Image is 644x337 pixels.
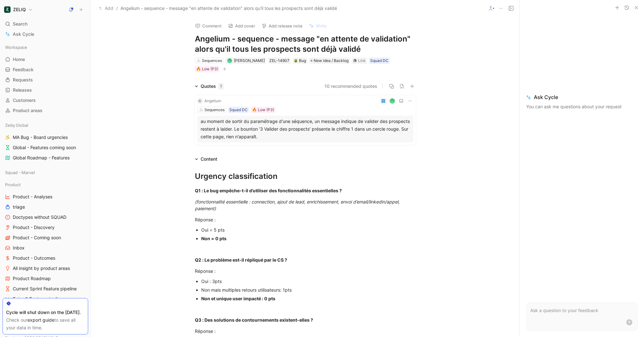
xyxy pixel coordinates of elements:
span: Doctypes without SQUAD [13,214,66,220]
span: Global - Features coming soon [13,144,76,151]
img: 🪲 [294,59,298,63]
span: Global Roadmap - Features [13,155,70,161]
div: Bug [294,57,306,64]
div: Réponse : [195,216,416,223]
span: Inbox [13,245,25,251]
span: Product - Discovery [13,224,55,231]
span: [PERSON_NAME] [234,58,265,63]
a: Current Sprint Feature pipeline [3,284,88,294]
a: MA Bug - Board urgencies [3,133,88,142]
button: Comment [192,21,225,30]
div: R [197,98,203,103]
a: Product - Analyses [3,192,88,202]
em: (fonctionnalité essentielle : connection, ajout de lead, enrichissement, envoi d’email/linkedin/a... [195,199,401,211]
div: Squad DC [370,57,388,64]
span: Workspace [5,44,27,50]
div: Quotes1 [192,82,226,90]
a: Doctypes without SQUAD [3,212,88,222]
button: 10 recommended quotes [325,82,377,90]
span: Angelium - sequence - message "en attente de validation" alors qu'il tous les prospects sont déjà... [120,4,337,12]
div: New idea / Backlog [309,57,350,64]
span: / [116,4,118,12]
div: Sequences [202,57,222,64]
a: Global Roadmap - Features [3,153,88,163]
strong: Non = 0 pts [201,236,226,241]
a: export guide [27,317,54,323]
span: Ask Cycle [13,30,34,38]
img: ZELIQ [4,6,11,13]
a: Requests [3,75,88,85]
div: Zeliq GlobalMA Bug - Board urgenciesGlobal - Features coming soonGlobal Roadmap - Features [3,120,88,163]
div: Cycle will shut down on the [DATE]. [6,309,85,316]
span: Product - Outcomes [13,255,55,261]
div: Oui = 5 pts [201,226,416,233]
div: Search [3,19,88,29]
div: Workspace [3,42,88,52]
div: Squad - Marvel [3,168,88,179]
strong: Q3 : Des solutions de contournements existent-elles ? [195,317,313,323]
a: triage [3,202,88,212]
a: Customers [3,96,88,105]
img: avatar [228,59,232,62]
h1: ZELIQ [13,7,26,12]
div: Content [201,155,217,163]
div: Non mais multiples retours utilisateurs: 1pts [201,287,416,293]
a: Feedback [3,65,88,74]
span: All insight by product areas [13,265,70,272]
span: Current Sprint Feature pipeline [13,286,77,292]
div: au moment de sortir du paramétrage d'une séquence, un message indique de valider des prospects re... [201,118,410,141]
span: Product - Analyses [13,194,52,200]
a: Releases [3,85,88,95]
div: Quotes [201,82,224,90]
div: Angelium [204,98,221,104]
a: Product - Discovery [3,223,88,232]
div: ZEL-14907 [269,57,289,64]
a: Ask Cycle [3,29,88,39]
p: You can ask me questions about your request [526,103,638,111]
div: Check our to save all your data in time. [6,316,85,332]
div: 1 [218,83,224,89]
div: ProductProduct - AnalysestriageDoctypes without SQUADProduct - DiscoveryProduct - Coming soonInbo... [3,180,88,304]
span: Product Roadmap [13,275,51,282]
span: Product areas [13,107,42,114]
span: Home [13,56,25,63]
div: Zeliq Global [3,120,88,130]
span: Search [13,20,27,28]
div: 🔥 Low (P3) [252,107,274,113]
span: Feedback [13,66,34,73]
a: Home [3,55,88,64]
a: Inbox [3,243,88,253]
a: All insight by product areas [3,264,88,273]
h1: Angelium - sequence - message "en attente de validation" alors qu'il tous les prospects sont déjà... [195,34,416,54]
div: Content [192,155,220,163]
span: Product - Coming soon [13,234,61,241]
div: Réponse : [195,328,416,334]
span: Releases [13,87,32,93]
a: Product - Outcomes [3,253,88,263]
div: Squad - Marvel [3,168,88,177]
span: MA Bug - Board urgencies [13,134,68,141]
span: Squad - Marvel [5,169,35,176]
button: Add cover [225,21,258,30]
strong: Non et unique user impacté : 0 pts [201,296,275,301]
button: Write [306,21,330,30]
a: Product areas [3,106,88,115]
div: Oui : 3pts [201,278,416,285]
div: Link [358,57,366,64]
div: 🔥 Low (P3) [196,66,218,72]
span: Zeliq Global [5,122,28,128]
div: Product [3,180,88,189]
button: Add release note [259,21,305,30]
a: Product - Coming soon [3,233,88,242]
span: New idea / Backlog [314,57,349,64]
div: Urgency classification [195,171,416,182]
span: Ask Cycle [526,93,638,101]
div: Sequences [204,107,225,113]
span: Epics & Feature pipeline [13,296,63,302]
span: Product [5,181,21,188]
strong: Q1 : Le bug empêche-t-il d’utiliser des fonctionnalités essentielles ? [195,188,342,193]
span: Customers [13,97,36,103]
button: ZELIQZELIQ [3,5,34,14]
span: Requests [13,77,33,83]
a: Epics & Feature pipeline [3,294,88,304]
